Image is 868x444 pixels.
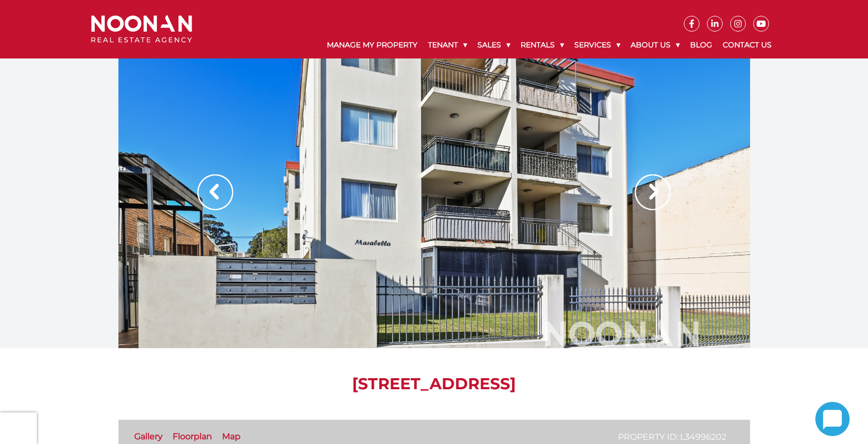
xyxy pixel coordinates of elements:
[134,431,163,441] a: Gallery
[91,15,192,43] img: Noonan Real Estate Agency
[618,430,726,443] p: Property ID: L34996202
[173,431,212,441] a: Floorplan
[118,374,750,393] h1: [STREET_ADDRESS]
[569,32,625,58] a: Services
[515,32,569,58] a: Rentals
[635,174,671,210] img: Arrow slider
[322,32,423,58] a: Manage My Property
[685,32,717,58] a: Blog
[423,32,472,58] a: Tenant
[717,32,777,58] a: Contact Us
[625,32,685,58] a: About Us
[197,174,233,210] img: Arrow slider
[222,431,241,441] a: Map
[472,32,515,58] a: Sales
